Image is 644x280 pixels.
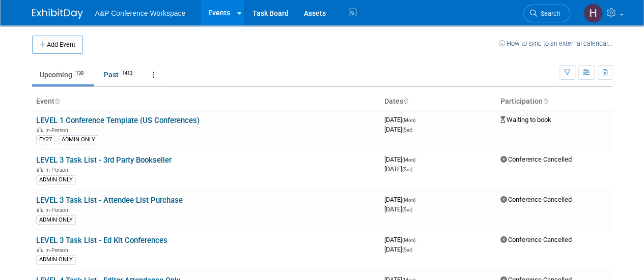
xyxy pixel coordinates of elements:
span: (Sat) [402,167,412,172]
div: FY27 [36,135,55,144]
span: (Mon) [402,197,415,203]
span: 130 [73,70,87,77]
a: Upcoming130 [32,65,94,84]
span: [DATE] [384,155,418,163]
span: Conference Cancelled [500,236,572,243]
a: Search [523,5,570,22]
span: - [417,196,418,203]
button: Add Event [32,36,83,54]
a: LEVEL 3 Task List - Ed Kit Conferences [36,236,167,245]
span: In-Person [45,207,71,213]
span: [DATE] [384,116,418,123]
div: ADMIN ONLY [36,255,76,264]
span: [DATE] [384,165,412,173]
span: In-Person [45,247,71,254]
img: In-Person Event [37,247,43,252]
span: Conference Cancelled [500,155,572,163]
span: Conference Cancelled [500,196,572,203]
div: ADMIN ONLY [59,135,98,144]
span: (Sat) [402,247,412,253]
span: [DATE] [384,205,412,213]
a: Sort by Participation Type [543,97,548,105]
img: In-Person Event [37,127,43,132]
a: Sort by Start Date [403,97,408,105]
img: In-Person Event [37,167,43,172]
span: (Sat) [402,127,412,133]
div: ADMIN ONLY [36,175,76,184]
span: (Mon) [402,237,415,243]
a: How to sync to an external calendar... [499,40,612,47]
span: In-Person [45,127,71,134]
span: (Sat) [402,207,412,212]
span: [DATE] [384,236,418,243]
th: Dates [380,93,496,110]
span: In-Person [45,167,71,173]
div: ADMIN ONLY [36,215,76,225]
img: Hali Han [583,4,603,23]
span: Search [537,10,561,17]
span: (Mon) [402,157,415,163]
span: A&P Conference Workspace [95,9,186,17]
span: - [417,236,418,243]
span: [DATE] [384,196,418,203]
span: - [417,116,418,123]
span: Waiting to book [500,116,551,123]
a: Past1413 [96,65,143,84]
span: [DATE] [384,245,412,253]
img: ExhibitDay [32,9,83,19]
span: [DATE] [384,126,412,133]
span: (Mon) [402,117,415,123]
span: 1413 [119,70,135,77]
th: Participation [496,93,612,110]
span: - [417,155,418,163]
a: LEVEL 1 Conference Template (US Conferences) [36,116,200,125]
a: LEVEL 3 Task List - 3rd Party Bookseller [36,155,172,165]
img: In-Person Event [37,207,43,212]
a: LEVEL 3 Task List - Attendee List Purchase [36,196,183,205]
th: Event [32,93,380,110]
a: Sort by Event Name [54,97,60,105]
